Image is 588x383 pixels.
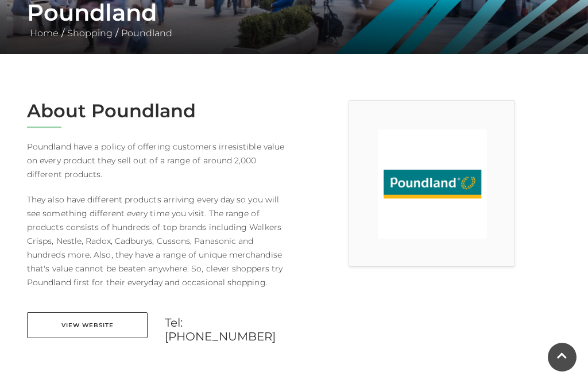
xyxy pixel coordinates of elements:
a: Shopping [64,28,115,39]
a: Poundland [118,28,175,39]
a: Home [27,28,61,39]
a: View Website [27,312,148,338]
h2: About Poundland [27,100,285,122]
a: Tel: [PHONE_NUMBER] [165,316,285,343]
p: They also have different products arriving every day so you will see something different every ti... [27,193,285,289]
p: Poundland have a policy of offering customers irresistible value on every product they sell out o... [27,140,285,181]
